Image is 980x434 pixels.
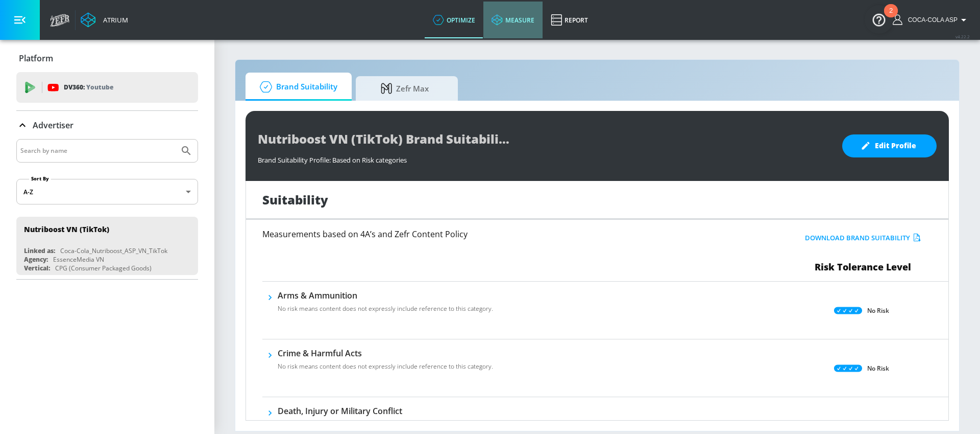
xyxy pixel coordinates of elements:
h6: Crime & Harmful Acts [278,348,493,359]
label: Sort By [29,175,51,182]
p: Platform [19,53,53,64]
div: Crime & Harmful ActsNo risk means content does not expressly include reference to this category. [278,348,493,377]
div: 2 [889,11,893,24]
div: Brand Suitability Profile: Based on Risk categories [258,150,832,165]
nav: list of Advertiser [16,213,198,279]
div: Agency: [24,255,48,264]
div: Advertiser [16,111,198,140]
p: No risk means content does not expressly include reference to this category. [278,362,493,371]
span: v 4.22.2 [955,34,970,39]
div: DV360: Youtube [16,72,198,103]
p: No Risk [867,363,889,374]
span: Zefr Max [366,76,444,101]
p: No risk means content does not expressly include reference to this category. [278,304,493,313]
div: Nutriboost VN (TikTok)Linked as:Coca-Cola_Nutriboost_ASP_VN_TikTokAgency:EssenceMedia VNVertical:... [16,217,198,275]
p: Advertiser [33,120,73,131]
a: Report [543,2,596,38]
a: Atrium [81,12,128,28]
button: Open Resource Center, 2 new notifications [865,5,893,34]
span: Brand Suitability [256,75,337,99]
div: Coca-Cola_Nutriboost_ASP_VN_TikTok [60,246,167,255]
button: Coca-Cola ASP [893,14,970,26]
span: login as: coca-cola_asp_csm@zefr.com [904,16,958,24]
p: DV360: [64,82,113,93]
span: Risk Tolerance Level [815,261,911,273]
div: Linked as: [24,246,55,255]
div: Platform [16,44,198,73]
div: CPG (Consumer Packaged Goods) [55,264,152,272]
button: Edit Profile [842,134,937,157]
div: Vertical: [24,264,50,272]
div: Atrium [99,15,128,25]
p: Youtube [86,82,113,93]
div: Arms & AmmunitionNo risk means content does not expressly include reference to this category. [278,290,493,319]
div: Nutriboost VN (TikTok) [24,224,109,234]
div: Advertiser [16,139,198,279]
h6: Death, Injury or Military Conflict [278,405,493,417]
h6: Arms & Ammunition [278,290,493,301]
a: measure [483,2,543,38]
h6: Measurements based on 4A’s and Zefr Content Policy [262,230,720,238]
p: No Risk [867,305,889,316]
button: Download Brand Suitability [802,230,923,246]
span: Edit Profile [863,140,916,152]
h1: Suitability [262,191,328,208]
input: Search by name [20,144,175,157]
div: EssenceMedia VN [53,255,104,264]
p: No risk means content does not expressly include reference to this category. [278,420,493,429]
a: optimize [425,2,483,38]
div: A-Z [16,179,198,204]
